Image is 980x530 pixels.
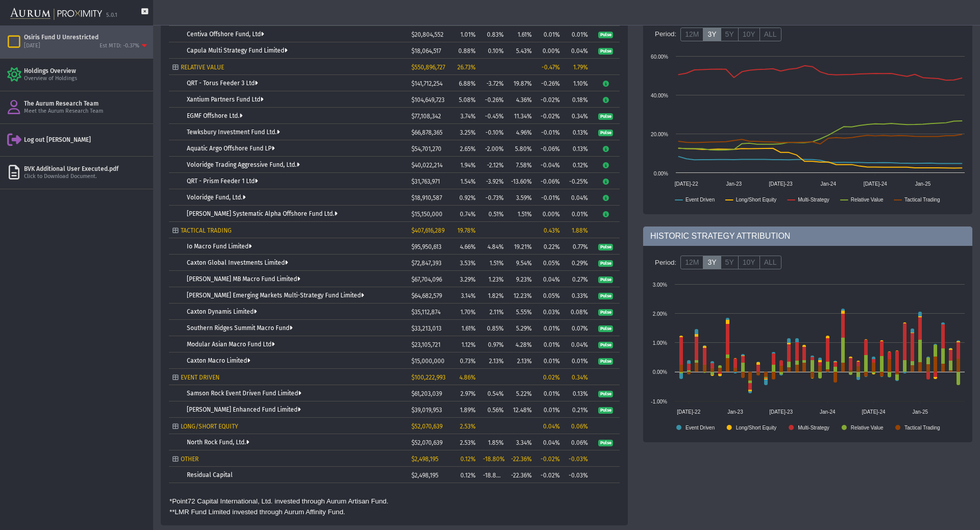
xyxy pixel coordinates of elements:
[411,96,445,104] span: $104,649,723
[479,91,507,108] td: -0.26%
[187,47,287,54] a: Capula Multi Strategy Fund Limited
[736,197,777,203] text: Long/Short Equity
[535,401,563,418] td: 0.01%
[10,3,102,26] img: Aurum-Proximity%20white.svg
[567,227,588,234] div: 1.88%
[479,352,507,369] td: 2.13%
[721,256,739,270] label: 5Y
[535,385,563,401] td: 0.01%
[511,456,532,463] div: -22.36%
[507,206,535,222] td: 1.51%
[598,324,613,332] a: Pulse
[507,287,535,304] td: 12.23%
[703,28,721,42] label: 3Y
[187,406,301,413] a: [PERSON_NAME] Enhanced Fund Limited
[677,409,700,415] text: [DATE]-22
[411,260,442,267] span: $72,847,393
[460,113,476,120] span: 3.74%
[187,439,249,446] a: North Rock Fund, Ltd.
[181,227,232,234] span: TACTICAL TRADING
[759,256,781,270] label: ALL
[106,12,117,19] div: 5.0.1
[563,385,592,401] td: 0.13%
[598,358,613,365] span: Pulse
[727,409,743,415] text: Jan-23
[411,227,445,234] span: $407,616,289
[726,181,742,187] text: Jan-23
[820,181,836,187] text: Jan-24
[24,42,40,50] div: [DATE]
[411,162,443,169] span: $40,022,214
[479,385,507,401] td: 0.54%
[598,292,613,299] a: Pulse
[187,96,263,103] a: Xantium Partners Fund Ltd
[651,399,667,405] text: -1.00%
[187,145,275,152] a: Aquatic Argo Offshore Fund LP
[507,157,535,173] td: 7.58%
[507,26,535,42] td: 1.61%
[535,352,563,369] td: 0.01%
[24,165,149,173] div: BVK Additional User Executed.pdf
[507,42,535,59] td: 5.43%
[675,181,698,187] text: [DATE]-22
[187,292,364,299] a: [PERSON_NAME] Emerging Markets Multi-Strategy Fund Limited
[411,194,442,201] span: $18,910,587
[411,407,442,414] span: $39,019,953
[598,406,613,413] a: Pulse
[563,434,592,450] td: 0.06%
[460,472,476,479] span: 0.12%
[563,255,592,271] td: 0.29%
[411,456,438,463] span: $2,498,195
[535,140,563,157] td: -0.06%
[507,352,535,369] td: 2.13%
[187,210,337,217] a: [PERSON_NAME] Systematic Alpha Offshore Fund Ltd.
[598,308,613,315] a: Pulse
[411,325,442,332] span: $33,213,013
[479,434,507,450] td: 1.85%
[460,145,476,153] span: 2.65%
[539,64,560,71] div: -0.47%
[653,282,667,288] text: 3.00%
[411,243,442,250] span: $95,950,613
[479,140,507,157] td: -2.00%
[459,80,476,87] span: 6.88%
[507,124,535,140] td: 4.96%
[563,271,592,287] td: 0.27%
[721,28,739,42] label: 5Y
[598,309,613,316] span: Pulse
[563,304,592,320] td: 0.08%
[651,254,680,271] div: Period:
[457,64,476,71] span: 26.73%
[798,425,829,431] text: Multi-Strategy
[535,271,563,287] td: 0.04%
[411,129,443,136] span: $66,878,365
[759,28,781,42] label: ALL
[507,173,535,189] td: -13.60%
[479,255,507,271] td: 1.51%
[461,292,476,299] span: 3.14%
[820,409,836,415] text: Jan-24
[24,173,149,181] div: Click to Download Document.
[479,238,507,255] td: 4.84%
[567,64,588,71] div: 1.79%
[535,255,563,271] td: 0.05%
[479,173,507,189] td: -3.92%
[460,129,476,136] span: 3.25%
[563,206,592,222] td: 0.01%
[567,456,588,463] div: -0.03%
[507,75,535,91] td: 19.87%
[187,31,264,38] a: Centiva Offshore Fund, Ltd
[563,320,592,336] td: 0.07%
[598,440,613,447] span: Pulse
[598,112,613,119] a: Pulse
[187,194,246,201] a: Voloridge Fund, Ltd.
[460,178,476,185] span: 1.54%
[507,91,535,108] td: 4.36%
[100,42,139,50] div: Est MTD: -0.37%
[535,91,563,108] td: -0.02%
[915,181,931,187] text: Jan-25
[598,259,613,266] a: Pulse
[651,132,668,137] text: 20.00%
[904,425,940,431] text: Tactical Trading
[539,374,560,381] div: 0.02%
